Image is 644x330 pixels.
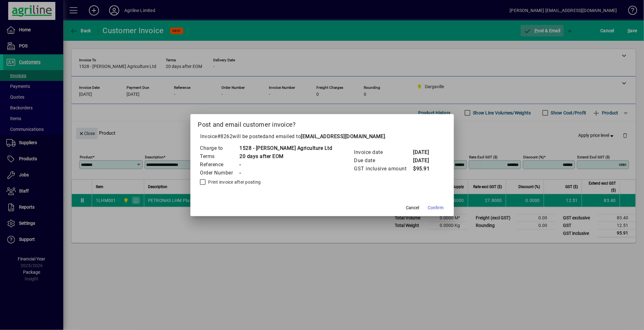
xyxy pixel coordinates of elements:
b: [EMAIL_ADDRESS][DOMAIN_NAME] [301,133,385,139]
td: Order Number [200,169,239,177]
td: - [239,169,332,177]
h2: Post and email customer invoice? [190,114,454,132]
td: Charge to [200,144,239,152]
td: 1528 - [PERSON_NAME] Agriculture Ltd [239,144,332,152]
td: Terms [200,152,239,161]
label: Print invoice after posting [207,179,261,185]
button: Confirm [425,202,446,214]
p: Invoice will be posted . [198,133,446,140]
td: [DATE] [413,156,438,165]
td: 20 days after EOM [239,152,332,161]
td: Reference [200,161,239,169]
span: and emailed to [266,133,385,139]
span: Cancel [406,205,419,211]
td: $95.91 [413,165,438,173]
button: Cancel [403,202,423,214]
td: [DATE] [413,148,438,156]
td: Invoice date [354,148,413,156]
td: - [239,161,332,169]
td: GST inclusive amount [354,165,413,173]
td: Due date [354,156,413,165]
span: #8262 [217,133,233,139]
span: Confirm [428,205,444,211]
